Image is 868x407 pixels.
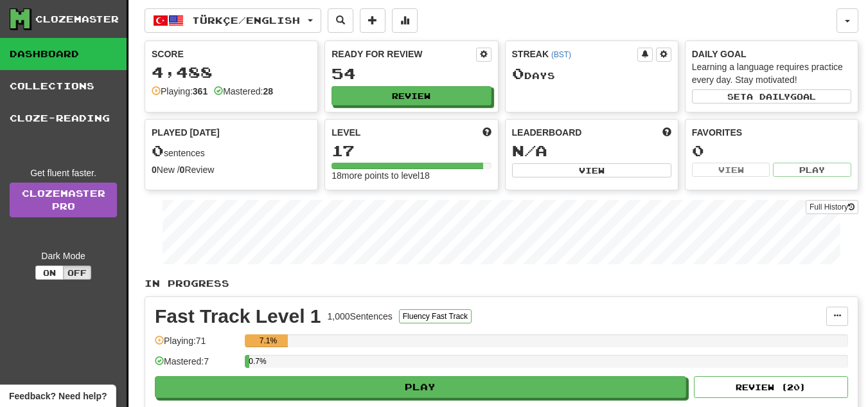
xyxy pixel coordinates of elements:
[214,85,273,98] div: Mastered:
[10,249,117,262] div: Dark Mode
[332,86,491,105] button: Review
[152,64,311,80] div: 4,488
[392,8,418,33] button: More stats
[10,183,117,217] a: ClozemasterPro
[35,266,64,280] button: On
[152,165,157,175] strong: 0
[332,169,491,182] div: 18 more points to level 18
[152,85,208,98] div: Playing:
[662,126,671,139] span: This week in points, UTC
[512,141,547,159] span: N/A
[806,200,858,214] button: Full History
[152,163,311,176] div: New / Review
[694,376,848,398] button: Review (20)
[249,334,287,347] div: 7.1%
[152,141,164,159] span: 0
[180,165,185,175] strong: 0
[692,126,851,139] div: Favorites
[692,143,851,159] div: 0
[692,48,851,60] div: Daily Goal
[332,48,475,60] div: Ready for Review
[692,163,770,177] button: View
[328,8,353,33] button: Search sentences
[145,277,858,290] p: In Progress
[152,126,220,139] span: Played [DATE]
[155,334,238,356] div: Playing: 71
[692,89,851,104] button: Seta dailygoal
[9,390,107,402] span: Open feedback widget
[193,86,208,96] strong: 361
[152,143,311,159] div: sentences
[692,60,851,86] div: Learning a language requires practice every day. Stay motivated!
[152,48,311,60] div: Score
[332,143,491,159] div: 17
[551,50,571,59] a: (BST)
[263,86,273,96] strong: 28
[360,8,385,33] button: Add sentence to collection
[399,309,472,323] button: Fluency Fast Track
[10,167,117,179] div: Get fluent faster.
[747,92,790,101] span: a daily
[192,15,300,26] span: Türkçe / English
[512,64,524,82] span: 0
[35,13,119,26] div: Clozemaster
[773,163,851,177] button: Play
[63,266,91,280] button: Off
[155,355,238,376] div: Mastered: 7
[145,8,321,33] button: Türkçe/English
[512,48,637,60] div: Streak
[512,66,671,82] div: Day s
[483,126,492,139] span: Score more points to level up
[332,126,360,139] span: Level
[512,126,582,139] span: Leaderboard
[332,66,491,82] div: 54
[328,310,393,323] div: 1,000 Sentences
[155,307,321,326] div: Fast Track Level 1
[155,376,686,398] button: Play
[512,163,671,177] button: View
